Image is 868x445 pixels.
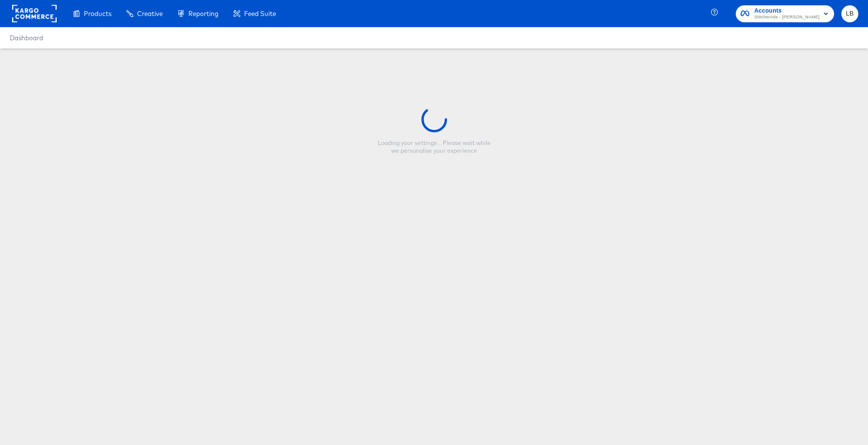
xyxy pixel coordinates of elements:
button: AccountsStitcherAds - [PERSON_NAME] [736,5,834,22]
a: Dashboard [10,34,43,42]
span: Products [84,10,111,17]
span: StitcherAds - [PERSON_NAME] [754,14,820,21]
button: LB [841,5,858,22]
div: Loading your settings... Please wait while we personalise your experience [373,139,495,155]
span: Creative [137,10,163,17]
span: Accounts [754,6,820,16]
span: LB [845,8,854,19]
span: Feed Suite [244,10,276,17]
span: Reporting [188,10,218,17]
